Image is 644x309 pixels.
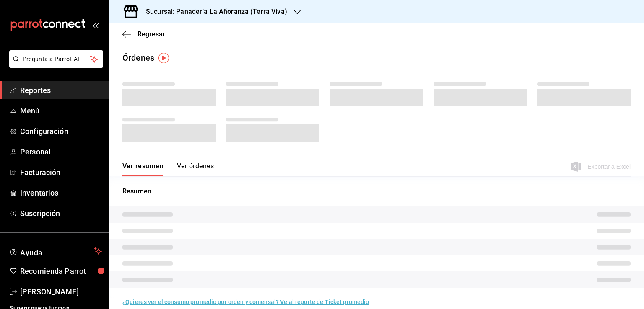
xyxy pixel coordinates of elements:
div: Órdenes [122,51,154,64]
span: Pregunta a Parrot AI [23,55,90,64]
span: Facturación [20,167,102,178]
h3: Sucursal: Panadería La Añoranza (Terra Viva) [139,7,287,17]
span: Menú [20,105,102,116]
button: Ver resumen [122,162,164,176]
span: Suscripción [20,208,102,219]
p: Resumen [122,186,631,196]
button: open_drawer_menu [92,22,99,28]
a: Pregunta a Parrot AI [6,61,103,70]
span: Recomienda Parrot [20,265,102,277]
button: Regresar [122,30,165,38]
button: Ver órdenes [177,162,214,176]
span: Reportes [20,85,102,96]
span: Inventarios [20,187,102,198]
div: navigation tabs [122,162,214,176]
a: ¿Quieres ver el consumo promedio por orden y comensal? Ve al reporte de Ticket promedio [122,299,369,305]
button: Pregunta a Parrot AI [9,50,103,68]
span: Configuración [20,126,102,137]
span: Personal [20,146,102,157]
span: [PERSON_NAME] [20,286,102,297]
span: Regresar [138,30,165,38]
img: Tooltip marker [158,53,169,63]
span: Ayuda [20,246,91,256]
